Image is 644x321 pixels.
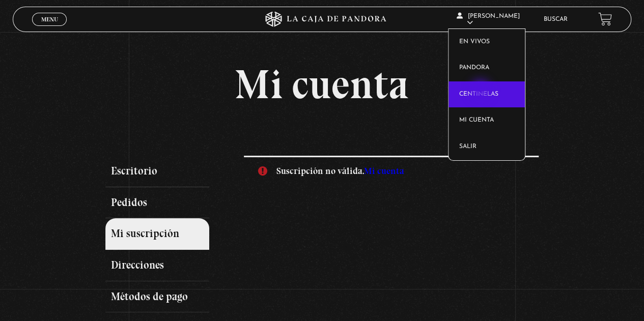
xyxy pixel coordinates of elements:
a: Mi cuenta [363,165,404,177]
a: Pandora [449,55,525,81]
span: Menu [41,16,58,22]
a: Pedidos [105,187,209,219]
span: [PERSON_NAME] [457,13,520,26]
a: Mi cuenta [449,107,525,134]
a: Salir [449,134,525,160]
a: Métodos de pago [105,281,209,313]
a: Buscar [544,16,568,22]
a: Mi suscripción [105,218,209,250]
a: En vivos [449,29,525,55]
a: Centinelas [449,81,525,108]
span: Cerrar [38,24,62,32]
a: Escritorio [105,156,209,187]
div: Suscripción no válida. [244,156,538,185]
h1: Mi cuenta [105,64,538,105]
a: Direcciones [105,250,209,281]
a: View your shopping cart [598,12,612,26]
